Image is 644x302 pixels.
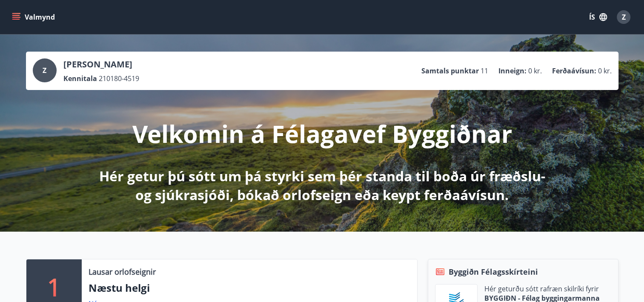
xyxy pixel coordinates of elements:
[63,58,139,70] p: [PERSON_NAME]
[89,266,156,277] p: Lausar orlofseignir
[99,74,139,83] span: 210180-4519
[613,7,634,27] button: Z
[10,9,58,25] button: menu
[449,266,538,277] span: Byggiðn Félagsskírteini
[132,117,512,150] p: Velkomin á Félagavef Byggiðnar
[622,12,626,22] span: Z
[552,66,596,75] p: Ferðaávísun :
[97,167,547,204] p: Hér getur þú sótt um þá styrki sem þér standa til boða úr fræðslu- og sjúkrasjóði, bókað orlofsei...
[43,66,46,75] span: Z
[484,284,600,293] p: Hér geturðu sótt rafræn skilríki fyrir
[528,66,542,75] span: 0 kr.
[498,66,527,75] p: Inneign :
[481,66,488,75] span: 11
[584,9,612,25] button: ÍS
[89,281,410,295] p: Næstu helgi
[63,74,97,83] p: Kennitala
[598,66,612,75] span: 0 kr.
[421,66,479,75] p: Samtals punktar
